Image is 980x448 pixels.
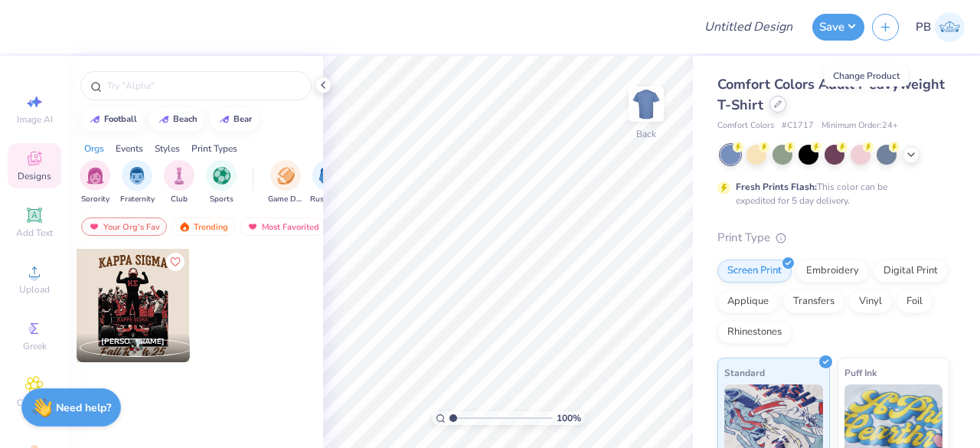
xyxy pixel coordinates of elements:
[736,180,924,208] div: This color can be expedited for 5 day delivery.
[23,340,47,352] span: Greek
[736,181,817,193] strong: Fresh Prints Flash:
[155,142,180,155] div: Styles
[87,167,104,185] img: Sorority Image
[277,167,295,185] img: Game Day Image
[56,401,111,415] strong: Need help?
[129,167,145,185] img: Fraternity Image
[724,365,765,381] span: Standard
[88,221,100,232] img: most_fav.gif
[717,290,779,313] div: Applique
[825,65,908,87] div: Change Product
[120,160,155,205] div: filter for Fraternity
[164,160,194,205] div: filter for Club
[158,115,170,124] img: trend_line.gif
[874,260,948,283] div: Digital Print
[80,108,144,131] button: football
[240,217,326,236] div: Most Favorited
[310,160,345,205] button: filter button
[178,221,191,232] img: trending.gif
[557,411,581,425] span: 100 %
[101,336,165,347] span: [PERSON_NAME]
[19,283,50,296] span: Upload
[717,229,949,247] div: Print Type
[106,78,302,93] input: Try "Alpha"
[206,160,237,205] button: filter button
[717,321,792,344] div: Rhinestones
[247,221,259,232] img: most_fav.gif
[636,127,656,141] div: Back
[213,167,230,185] img: Sports Image
[935,12,965,42] img: Pipyana Biswas
[171,194,188,205] span: Club
[796,260,869,283] div: Embroidery
[80,160,110,205] div: filter for Sorority
[206,160,237,205] div: filter for Sports
[210,108,259,131] button: bear
[783,290,844,313] div: Transfers
[17,113,53,126] span: Image AI
[692,11,805,42] input: Untitled Design
[120,160,155,205] button: filter button
[218,115,230,124] img: trend_line.gif
[844,365,877,381] span: Puff Ink
[631,89,661,119] img: Back
[849,290,892,313] div: Vinyl
[164,160,194,205] button: filter button
[80,160,110,205] button: filter button
[81,217,167,236] div: Your Org's Fav
[897,290,933,313] div: Foil
[173,115,198,123] div: beach
[210,194,234,205] span: Sports
[782,119,814,132] span: # C1717
[81,194,109,205] span: Sorority
[812,14,864,41] button: Save
[717,260,792,283] div: Screen Print
[717,119,774,132] span: Comfort Colors
[116,142,143,155] div: Events
[310,194,345,205] span: Rush & Bid
[234,115,252,123] div: bear
[171,217,235,236] div: Trending
[916,12,965,42] a: PB
[101,348,165,359] span: ,
[310,160,345,205] div: filter for Rush & Bid
[268,194,303,205] span: Game Day
[822,119,898,132] span: Minimum Order: 24 +
[916,18,931,36] span: PB
[18,170,51,182] span: Designs
[268,160,303,205] div: filter for Game Day
[171,167,188,185] img: Club Image
[149,108,204,131] button: beach
[89,115,101,124] img: trend_line.gif
[166,253,185,271] button: Like
[717,75,945,114] span: Comfort Colors Adult Heavyweight T-Shirt
[191,142,237,155] div: Print Types
[8,397,61,421] span: Clipart & logos
[120,194,155,205] span: Fraternity
[319,167,337,185] img: Rush & Bid Image
[104,115,137,123] div: football
[84,142,104,155] div: Orgs
[16,227,53,239] span: Add Text
[268,160,303,205] button: filter button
